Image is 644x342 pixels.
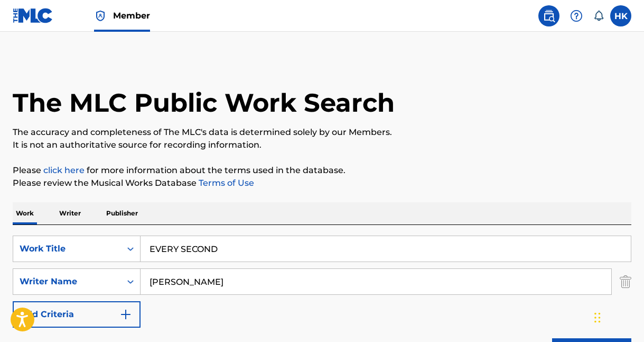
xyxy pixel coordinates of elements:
p: Writer [56,202,84,224]
img: MLC Logo [13,8,53,23]
div: Writer Name [20,275,115,288]
a: click here [43,165,85,175]
p: Please review the Musical Works Database [13,177,631,190]
span: Member [113,10,150,22]
h1: The MLC Public Work Search [13,87,395,119]
p: Work [13,202,37,224]
img: search [543,10,555,22]
p: Publisher [103,202,141,224]
img: Top Rightsholder [94,10,107,22]
div: User Menu [610,5,631,26]
p: Please for more information about the terms used in the database. [13,164,631,177]
button: Add Criteria [13,301,141,328]
div: Chat-widget [591,291,644,342]
div: Træk [594,302,601,334]
a: Public Search [538,5,559,26]
img: 9d2ae6d4665cec9f34b9.svg [119,308,132,321]
div: Help [566,5,587,26]
div: Notifications [593,11,604,21]
p: It is not an authoritative source for recording information. [13,139,631,151]
iframe: Chat Widget [591,291,644,342]
div: Work Title [20,242,115,255]
iframe: Resource Center [614,205,644,290]
a: Terms of Use [197,178,254,188]
p: The accuracy and completeness of The MLC's data is determined solely by our Members. [13,126,631,139]
img: help [570,10,583,22]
